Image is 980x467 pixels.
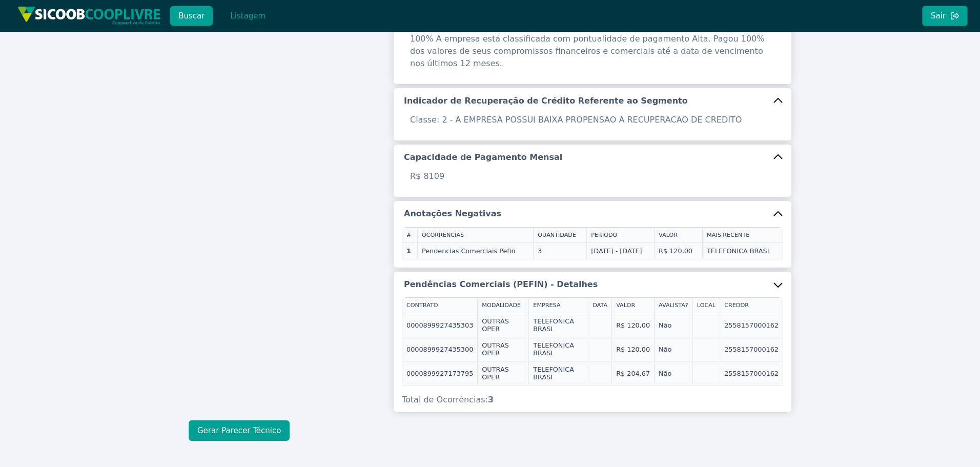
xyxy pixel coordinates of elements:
[402,394,783,406] p: Total de Ocorrências:
[655,298,693,313] th: Avalista?
[394,201,791,227] button: Anotações Negativas
[588,298,612,313] th: Data
[394,88,791,114] button: Indicador de Recuperação de Crédito Referente ao Segmento
[478,298,529,313] th: Modalidade
[394,272,791,297] button: Pendências Comerciais (PEFIN) - Detalhes
[587,227,655,242] th: Período
[189,420,290,441] button: Gerar Parecer Técnico
[417,227,533,242] th: Ocorrências
[404,208,501,219] h5: Anotações Negativas
[720,337,783,361] td: 2558157000162
[478,337,529,361] td: OUTRAS OPER
[478,313,529,337] td: OUTRAS OPER
[692,298,720,313] th: Local
[417,242,533,259] td: Pendencias Comerciais Pefin
[655,227,703,242] th: Valor
[587,242,655,259] td: [DATE] - [DATE]
[703,227,783,242] th: Mais recente
[402,227,418,242] th: #
[402,337,478,361] td: 0000899927435300
[655,313,693,337] td: Não
[655,242,703,259] td: R$ 120,00
[612,337,655,361] td: R$ 120,00
[529,361,588,385] td: TELEFONICA BRASI
[402,242,418,259] th: 1
[529,298,588,313] th: Empresa
[404,152,562,163] h5: Capacidade de Pagamento Mensal
[478,361,529,385] td: OUTRAS OPER
[720,313,783,337] td: 2558157000162
[655,361,693,385] td: Não
[402,298,478,313] th: Contrato
[720,298,783,313] th: Credor
[404,279,598,290] h5: Pendências Comerciais (PEFIN) - Detalhes
[404,170,781,182] p: R$ 8109
[404,114,781,126] p: Classe: 2 - A EMPRESA POSSUI BAIXA PROPENSAO A RECUPERACAO DE CREDITO
[720,361,783,385] td: 2558157000162
[404,95,688,107] h5: Indicador de Recuperação de Crédito Referente ao Segmento
[221,6,274,26] button: Listagem
[655,337,693,361] td: Não
[534,242,587,259] td: 3
[612,298,655,313] th: Valor
[488,395,494,404] strong: 3
[529,337,588,361] td: TELEFONICA BRASI
[394,145,791,170] button: Capacidade de Pagamento Mensal
[612,313,655,337] td: R$ 120,00
[170,6,213,26] button: Buscar
[402,313,478,337] td: 0000899927435303
[529,313,588,337] td: TELEFONICA BRASI
[404,33,781,70] p: 100% A empresa está classificada com pontualidade de pagamento Alta. Pagou 100% dos valores de se...
[703,242,783,259] td: TELEFONICA BRASI
[402,361,478,385] td: 0000899927173795
[612,361,655,385] td: R$ 204,67
[922,6,968,26] button: Sair
[17,6,161,25] img: img/sicoob_cooplivre.png
[534,227,587,242] th: Quantidade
